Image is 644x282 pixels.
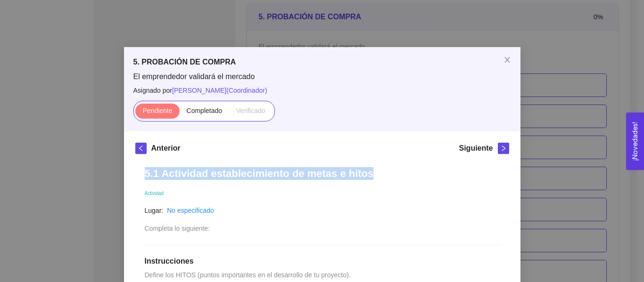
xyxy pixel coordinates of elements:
[145,257,500,266] h1: Instrucciones
[136,145,146,152] span: left
[133,85,511,96] span: Asignado por
[145,191,164,196] span: Actividad
[145,205,164,216] article: Lugar:
[145,225,210,232] span: Completa lo siguiente:
[236,107,265,114] span: Verificado
[172,87,267,94] span: [PERSON_NAME] ( Coordinador )
[167,207,214,214] a: No especificado
[187,107,223,114] span: Completado
[151,143,181,154] h5: Anterior
[133,72,511,82] span: El emprendedor validará el mercado
[494,47,520,73] button: Close
[133,56,511,68] h5: 5. PROBACIÓN DE COMPRA
[504,56,511,64] span: close
[459,143,493,154] h5: Siguiente
[142,107,172,114] span: Pendiente
[498,143,509,154] button: right
[145,167,500,180] h1: 5.1 Actividad establecimiento de metas e hitos
[135,143,147,154] button: left
[626,113,644,170] button: Open Feedback Widget
[498,145,509,152] span: right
